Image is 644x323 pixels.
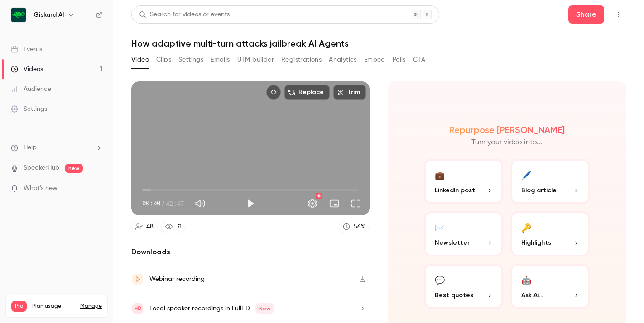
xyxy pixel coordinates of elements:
span: Best quotes [435,290,473,300]
button: Trim [333,85,366,100]
button: 💼LinkedIn post [424,159,503,204]
button: Play [241,195,260,213]
button: Full screen [347,195,365,213]
button: Emails [211,52,230,67]
div: 🖊️ [521,168,531,182]
span: new [65,164,83,173]
div: Search for videos or events [139,10,230,19]
button: Top Bar Actions [611,7,626,22]
div: 56 % [354,222,365,232]
span: Help [24,143,37,152]
div: Local speaker recordings in FullHD [149,303,274,314]
button: Turn on miniplayer [325,195,343,213]
a: SpeakerHub [24,163,59,173]
div: Videos [11,65,43,74]
span: Highlights [521,238,551,247]
div: Settings [11,104,47,114]
span: Ask Ai... [521,290,543,300]
div: 🤖 [521,273,531,287]
span: Newsletter [435,238,470,247]
a: Manage [80,303,102,310]
a: 56% [339,221,370,233]
h1: How adaptive multi-turn attacks jailbreak AI Agents [131,38,626,49]
button: 🤖Ask Ai... [510,264,590,309]
h2: Downloads [131,247,370,257]
a: 31 [161,221,186,233]
div: 🔑 [521,220,531,234]
div: HD [316,193,322,199]
button: Share [568,5,604,24]
div: 00:00 [142,199,184,208]
a: 48 [131,221,158,233]
div: Audience [11,85,51,94]
button: 💬Best quotes [424,264,503,309]
button: Analytics [329,52,357,67]
span: LinkedIn post [435,185,475,195]
span: / [161,199,165,208]
span: Pro [11,301,27,312]
button: Video [131,52,149,67]
div: 48 [146,222,154,232]
p: Turn your video into... [471,137,542,148]
button: Replace [284,85,330,100]
button: Mute [191,195,209,213]
div: ✉️ [435,220,445,234]
div: 💼 [435,168,445,182]
img: Giskard AI [11,8,26,22]
li: help-dropdown-opener [11,143,102,152]
button: Registrations [281,52,322,67]
h6: Giskard AI [34,10,64,19]
button: Clips [156,52,171,67]
span: New [255,303,274,314]
span: 42:47 [166,199,184,208]
button: Settings [303,195,322,213]
button: Polls [393,52,406,67]
button: ✉️Newsletter [424,211,503,256]
div: 💬 [435,273,445,287]
button: UTM builder [237,52,274,67]
span: Blog article [521,185,557,195]
span: Plan usage [32,303,75,310]
span: 00:00 [142,199,160,208]
div: Webinar recording [149,274,205,285]
button: Embed [364,52,385,67]
span: What's new [24,184,58,193]
button: Embed video [266,85,281,100]
button: 🔑Highlights [510,211,590,256]
div: 31 [176,222,182,232]
button: CTA [413,52,425,67]
h2: Repurpose [PERSON_NAME] [449,124,565,135]
div: Events [11,45,42,54]
button: 🖊️Blog article [510,159,590,204]
button: Settings [178,52,203,67]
